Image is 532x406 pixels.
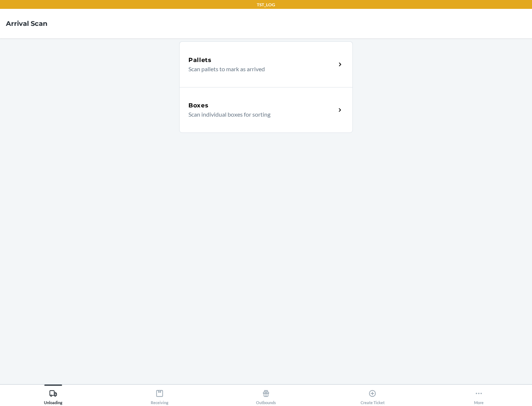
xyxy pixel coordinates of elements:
button: Create Ticket [319,385,426,405]
p: TST_LOG [257,1,275,8]
button: Receiving [106,385,213,405]
a: BoxesScan individual boxes for sorting [179,87,353,133]
div: Create Ticket [361,386,385,405]
h5: Boxes [188,101,209,110]
h5: Pallets [188,56,212,65]
button: More [426,385,532,405]
a: PalletsScan pallets to mark as arrived [179,41,353,87]
div: More [474,386,484,405]
p: Scan individual boxes for sorting [188,110,330,119]
p: Scan pallets to mark as arrived [188,65,330,73]
div: Receiving [151,386,168,405]
h4: Arrival Scan [6,19,47,28]
div: Unloading [44,386,62,405]
button: Outbounds [213,385,319,405]
div: Outbounds [256,386,276,405]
